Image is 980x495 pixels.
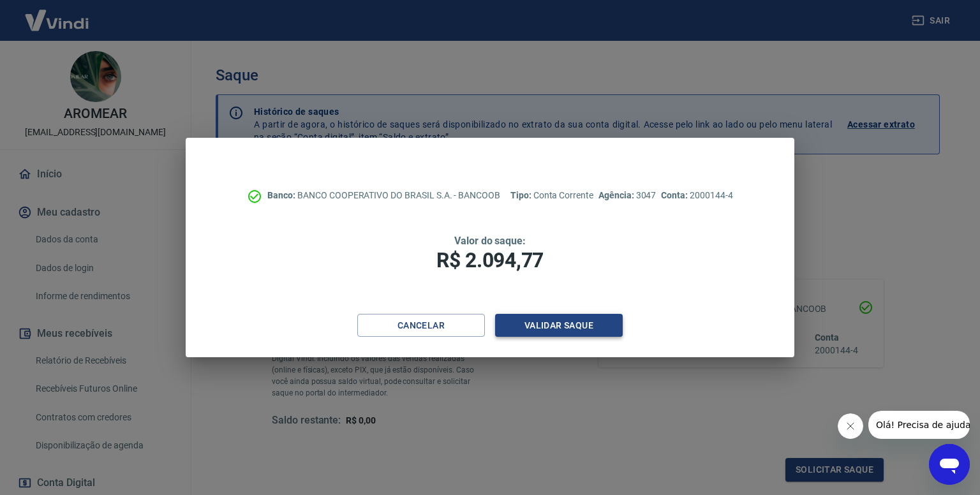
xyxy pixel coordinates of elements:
p: 3047 [598,189,656,202]
p: Conta Corrente [510,189,593,202]
iframe: Mensagem da empresa [868,411,970,439]
button: Cancelar [357,314,485,337]
span: Tipo: [510,190,533,200]
span: Valor do saque: [454,235,526,247]
p: 2000144-4 [661,189,732,202]
span: Banco: [267,190,297,200]
span: Agência: [598,190,636,200]
span: Olá! Precisa de ajuda? [8,9,107,19]
iframe: Botão para abrir a janela de mensagens [929,444,970,485]
span: R$ 2.094,77 [436,248,544,272]
span: Conta: [661,190,690,200]
p: BANCO COOPERATIVO DO BRASIL S.A. - BANCOOB [267,189,500,202]
iframe: Fechar mensagem [838,413,863,439]
button: Validar saque [495,314,623,337]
